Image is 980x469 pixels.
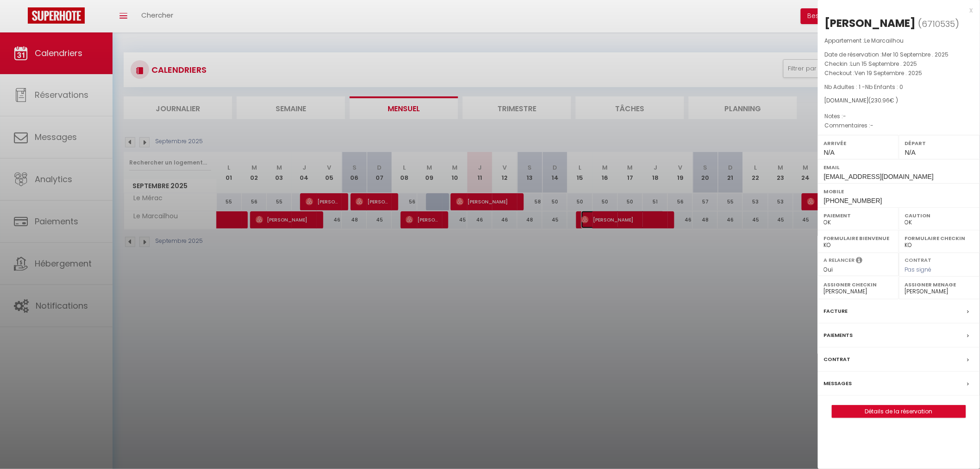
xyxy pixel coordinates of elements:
span: Nb Enfants : 0 [866,83,904,91]
iframe: Chat [941,427,973,462]
label: Assigner Checkin [824,280,893,289]
span: Mer 10 Septembre . 2025 [882,51,949,58]
label: Messages [824,379,852,388]
p: Commentaires : [825,121,973,130]
span: N/A [824,149,835,156]
span: [PHONE_NUMBER] [824,197,882,204]
label: Formulaire Bienvenue [824,234,893,243]
span: Nb Adultes : 1 - [825,83,904,91]
span: Pas signé [905,266,932,273]
label: Mobile [824,187,974,196]
label: A relancer [824,256,855,264]
span: - [871,121,874,129]
label: Email [824,163,974,172]
i: Sélectionner OUI si vous souhaiter envoyer les séquences de messages post-checkout [856,256,863,266]
label: Départ [905,139,974,148]
div: [PERSON_NAME] [825,16,916,31]
span: N/A [905,149,916,156]
span: Ven 19 Septembre . 2025 [855,69,923,77]
div: x [818,5,973,16]
label: Contrat [824,355,851,364]
a: Détails de la réservation [832,406,966,418]
label: Assigner Menage [905,280,974,289]
div: [DOMAIN_NAME] [825,96,973,105]
span: 6710535 [922,18,955,30]
span: [EMAIL_ADDRESS][DOMAIN_NAME] [824,173,934,180]
p: Notes : [825,112,973,121]
button: Ouvrir le widget de chat LiveChat [7,4,35,32]
span: ( € ) [869,96,898,104]
label: Paiement [824,211,893,220]
span: 230.96 [871,96,890,104]
button: Détails de la réservation [832,405,966,418]
p: Checkout : [825,69,973,78]
label: Contrat [905,256,932,262]
label: Caution [905,211,974,220]
label: Arrivée [824,139,893,148]
span: Lun 15 Septembre . 2025 [851,60,917,68]
span: ( ) [918,17,960,30]
span: - [843,112,847,120]
label: Formulaire Checkin [905,234,974,243]
label: Paiements [824,330,853,340]
p: Date de réservation : [825,50,973,59]
span: Le Marcailhou [865,37,904,44]
label: Facture [824,306,848,316]
p: Appartement : [825,36,973,45]
p: Checkin : [825,59,973,69]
